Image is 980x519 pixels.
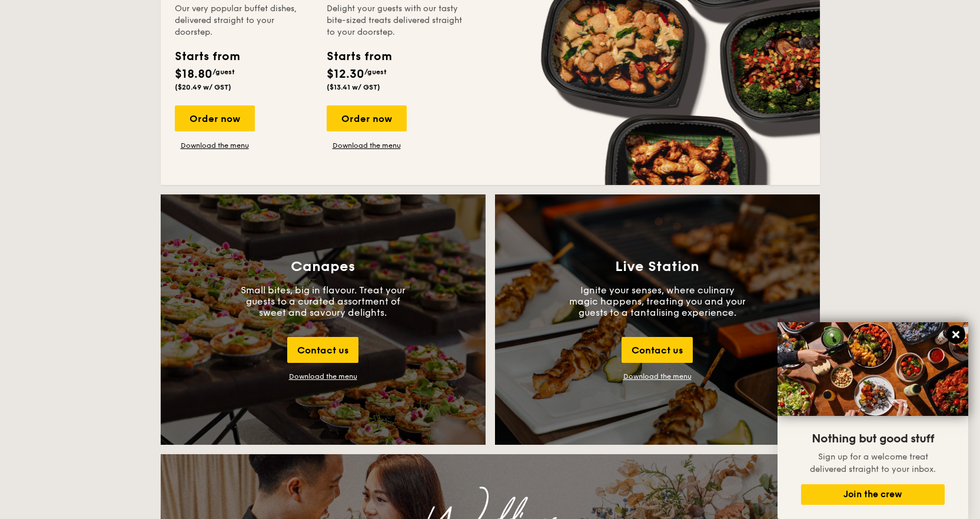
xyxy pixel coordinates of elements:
[812,432,934,446] span: Nothing but good stuff
[289,372,357,381] div: Download the menu
[946,325,965,344] button: Close
[175,105,255,131] div: Order now
[327,67,364,81] span: $12.30
[175,83,231,91] span: ($20.49 w/ GST)
[327,105,407,131] div: Order now
[175,141,255,150] a: Download the menu
[327,48,391,65] div: Starts from
[327,83,380,91] span: ($13.41 w/ GST)
[569,285,746,318] p: Ignite your senses, where culinary magic happens, treating you and your guests to a tantalising e...
[175,3,313,38] div: Our very popular buffet dishes, delivered straight to your doorstep.
[364,68,387,76] span: /guest
[287,337,358,363] div: Contact us
[622,337,693,363] div: Contact us
[623,372,692,381] a: Download the menu
[810,452,936,474] span: Sign up for a welcome treat delivered straight to your inbox.
[778,322,968,416] img: DSC07876-Edit02-Large.jpeg
[327,3,464,38] div: Delight your guests with our tasty bite-sized treats delivered straight to your doorstep.
[175,48,239,65] div: Starts from
[212,68,235,76] span: /guest
[291,259,355,275] h3: Canapes
[235,285,411,318] p: Small bites, big in flavour. Treat your guests to a curated assortment of sweet and savoury delig...
[327,141,407,150] a: Download the menu
[615,259,699,275] h3: Live Station
[801,484,945,505] button: Join the crew
[175,67,212,81] span: $18.80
